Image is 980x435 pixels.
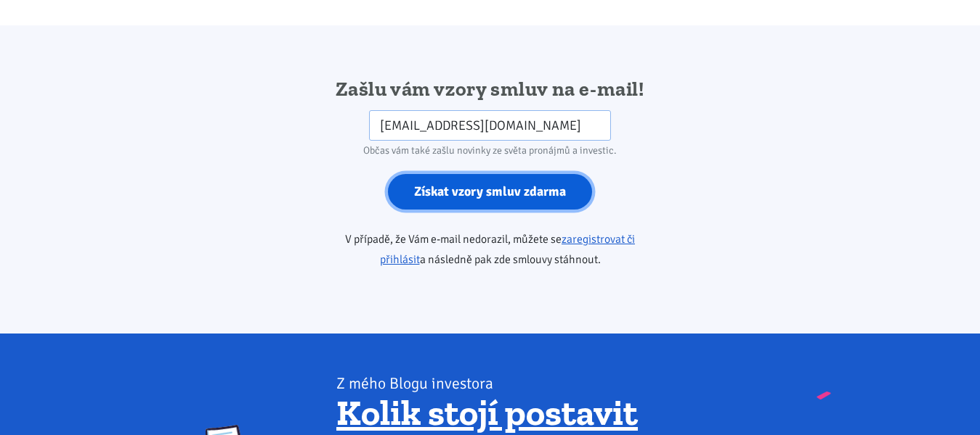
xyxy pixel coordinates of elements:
[369,110,611,141] input: Zadejte váš e-mail
[304,76,676,102] h2: Zašlu vám vzory smluv na e-mail!
[336,373,774,394] div: Z mého Blogu investora
[304,141,676,161] div: Občas vám také zašlu novinky ze světa pronájmů a investic.
[388,174,592,210] input: Získat vzory smluv zdarma
[304,229,676,270] p: V případě, že Vám e-mail nedorazil, můžete se a následně pak zde smlouvy stáhnout.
